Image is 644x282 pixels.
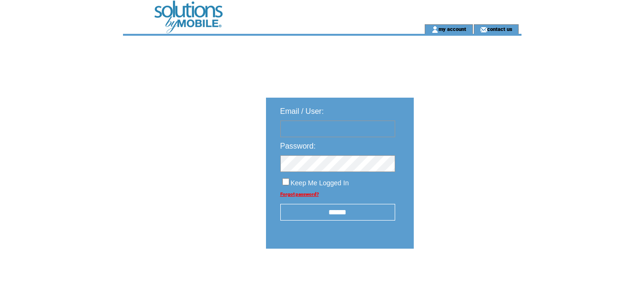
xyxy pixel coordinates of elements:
span: Keep Me Logged In [291,179,349,187]
a: Forgot password? [280,191,319,197]
span: Password: [280,142,316,150]
a: my account [439,26,466,32]
img: account_icon.gif;jsessionid=78D09F0B34F53EE506BA1F57E20FA159 [431,26,439,33]
span: Email / User: [280,107,324,115]
img: contact_us_icon.gif;jsessionid=78D09F0B34F53EE506BA1F57E20FA159 [480,26,487,33]
a: contact us [487,26,512,32]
